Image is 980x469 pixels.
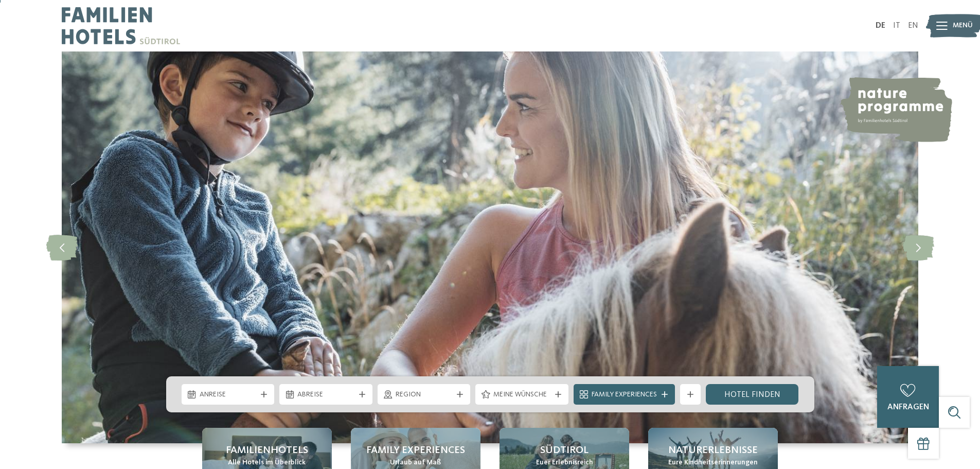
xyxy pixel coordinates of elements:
img: Familienhotels Südtirol: The happy family places [62,51,918,443]
span: Familienhotels [226,443,308,458]
span: Naturerlebnisse [668,443,758,458]
span: Family Experiences [366,443,465,458]
span: Meine Wünsche [493,390,550,400]
span: Alle Hotels im Überblick [228,458,306,468]
span: Urlaub auf Maß [390,458,441,468]
span: Region [396,390,453,400]
a: EN [908,22,918,30]
a: anfragen [877,366,939,428]
span: Euer Erlebnisreich [536,458,593,468]
a: DE [876,22,885,30]
a: IT [893,22,900,30]
span: Anreise [200,390,257,400]
a: Hotel finden [706,384,799,405]
span: Eure Kindheitserinnerungen [668,458,758,468]
img: nature programme by Familienhotels Südtirol [839,77,952,142]
span: Südtirol [540,443,589,458]
span: Menü [953,21,973,31]
span: Abreise [297,390,354,400]
span: Family Experiences [592,390,657,400]
span: anfragen [887,403,929,411]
